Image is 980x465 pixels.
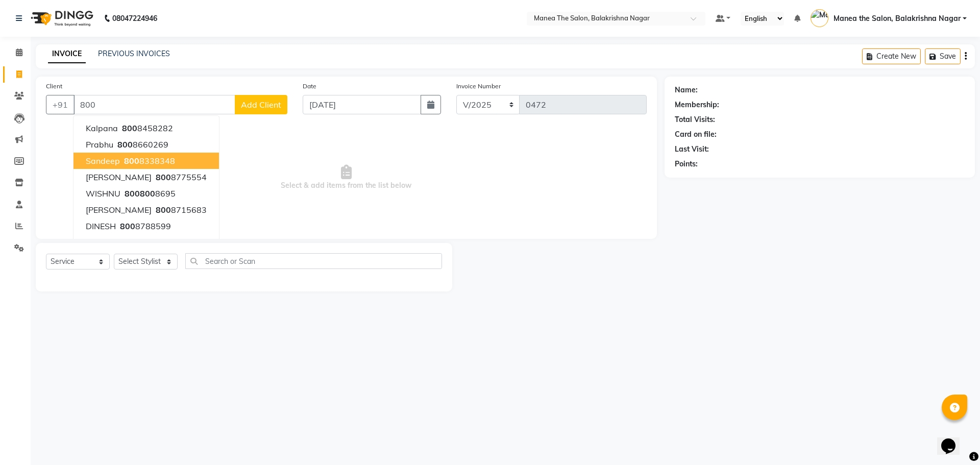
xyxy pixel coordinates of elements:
[125,188,140,199] span: 800
[122,156,175,166] ngb-highlight: 8338348
[122,188,176,199] ngb-highlight: 8695
[862,48,921,64] button: Create New
[86,237,114,248] span: PRITYA
[675,144,709,155] div: Last Visit:
[834,13,961,24] span: Manea the Salon, Balakrishna Nagar
[925,48,961,64] button: Save
[303,82,316,91] label: Date
[120,123,173,133] ngb-highlight: 8458282
[73,95,235,114] input: Search by Name/Mobile/Email/Code
[26,4,96,33] img: logo
[185,253,442,269] input: Search or Scan
[156,172,171,182] span: 800
[116,237,169,248] ngb-highlight: 8022993
[675,114,715,125] div: Total Visits:
[86,221,116,231] span: DINESH
[98,49,170,58] a: PREVIOUS INVOICES
[86,205,152,215] span: [PERSON_NAME]
[675,85,698,95] div: Name:
[46,127,647,229] span: Select & add items from the list below
[48,45,86,63] a: INVOICE
[120,221,135,231] span: 800
[124,156,139,166] span: 800
[115,139,168,150] ngb-highlight: 8660269
[118,237,134,248] span: 800
[675,159,698,169] div: Points:
[86,188,120,199] span: WISHNU
[46,95,75,114] button: +91
[117,139,133,150] span: 800
[122,123,137,133] span: 800
[46,82,62,91] label: Client
[156,205,171,215] span: 800
[140,188,155,199] span: 800
[154,172,207,182] ngb-highlight: 8775554
[112,4,157,33] b: 08047224946
[811,9,828,27] img: Manea the Salon, Balakrishna Nagar
[937,424,970,455] iframe: chat widget
[86,139,113,150] span: prabhu
[86,172,152,182] span: [PERSON_NAME]
[456,82,501,91] label: Invoice Number
[241,100,281,110] span: Add Client
[118,221,171,231] ngb-highlight: 8788599
[675,100,719,110] div: Membership:
[86,123,118,133] span: kalpana
[675,129,717,140] div: Card on file:
[154,205,207,215] ngb-highlight: 8715683
[86,156,120,166] span: sandeep
[235,95,287,114] button: Add Client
